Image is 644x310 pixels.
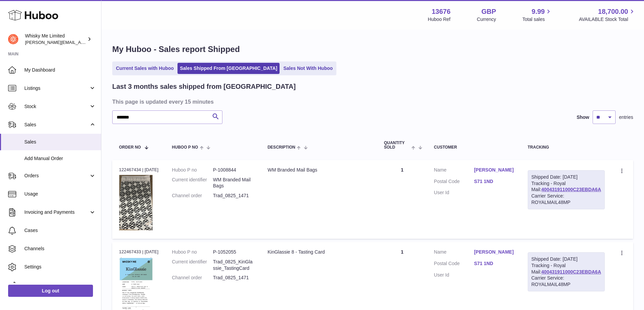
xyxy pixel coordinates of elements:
[172,275,213,281] dt: Channel order
[172,259,213,272] dt: Current identifier
[477,16,496,23] div: Currency
[474,260,514,267] a: S71 1ND
[474,167,514,173] a: [PERSON_NAME]
[528,145,605,150] div: Tracking
[24,264,96,270] span: Settings
[434,260,474,268] dt: Postal Code
[172,249,213,255] dt: Huboo P no
[24,155,96,162] span: Add Manual Order
[24,282,96,288] span: Returns
[24,122,89,128] span: Sales
[432,7,451,16] strong: 13676
[213,275,254,281] dd: Trad_0825_1471
[112,44,633,55] h1: My Huboo - Sales report Shipped
[25,33,86,46] div: Whisky Me Limited
[172,145,198,150] span: Huboo P no
[119,175,153,230] img: 1725358317.png
[577,114,589,121] label: Show
[24,191,96,197] span: Usage
[24,103,89,110] span: Stock
[481,7,496,16] strong: GBP
[172,167,213,173] dt: Huboo P no
[24,209,89,215] span: Invoicing and Payments
[24,173,89,179] span: Orders
[522,7,552,23] a: 9.99 Total sales
[541,269,601,275] a: 400431911000C23EBDA6A
[8,285,93,297] a: Log out
[267,167,370,173] div: WM Branded Mail Bags
[531,275,601,288] div: Carrier Service: ROYALMAIL48MP
[24,67,96,73] span: My Dashboard
[531,174,601,180] div: Shipped Date: [DATE]
[112,98,631,105] h3: This page is updated every 15 minutes
[24,85,89,92] span: Listings
[528,170,605,209] div: Tracking - Royal Mail:
[474,249,514,255] a: [PERSON_NAME]
[213,167,254,173] dd: P-1008844
[598,7,628,16] span: 18,700.00
[434,178,474,186] dt: Postal Code
[112,82,296,91] h2: Last 3 months sales shipped from [GEOGRAPHIC_DATA]
[532,7,545,16] span: 9.99
[522,16,552,23] span: Total sales
[24,139,96,145] span: Sales
[267,249,370,255] div: KinGlassie 8 - Tasting Card
[434,272,474,278] dt: User Id
[541,187,601,192] a: 400431911000C23EBDA6A
[531,193,601,206] div: Carrier Service: ROYALMAIL48MP
[119,249,159,255] div: 122467433 | [DATE]
[528,252,605,291] div: Tracking - Royal Mail:
[172,177,213,189] dt: Current identifier
[531,256,601,262] div: Shipped Date: [DATE]
[384,141,410,150] span: Quantity Sold
[119,145,141,150] span: Order No
[25,40,136,45] span: [PERSON_NAME][EMAIL_ADDRESS][DOMAIN_NAME]
[434,189,474,196] dt: User Id
[24,227,96,234] span: Cases
[8,34,18,44] img: frances@whiskyshop.com
[213,177,254,189] dd: WM Branded Mail Bags
[119,167,159,173] div: 122467434 | [DATE]
[579,7,636,23] a: 18,700.00 AVAILABLE Stock Total
[428,16,451,23] div: Huboo Ref
[619,114,633,121] span: entries
[114,63,176,74] a: Current Sales with Huboo
[24,246,96,252] span: Channels
[213,249,254,255] dd: P-1052055
[579,16,636,23] span: AVAILABLE Stock Total
[474,178,514,185] a: S71 1ND
[213,259,254,272] dd: Trad_0825_KinGlassie_TastingCard
[377,160,427,239] td: 1
[281,63,335,74] a: Sales Not With Huboo
[434,145,514,150] div: Customer
[213,192,254,199] dd: Trad_0825_1471
[434,167,474,175] dt: Name
[177,63,280,74] a: Sales Shipped From [GEOGRAPHIC_DATA]
[172,192,213,199] dt: Channel order
[434,249,474,257] dt: Name
[267,145,295,150] span: Description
